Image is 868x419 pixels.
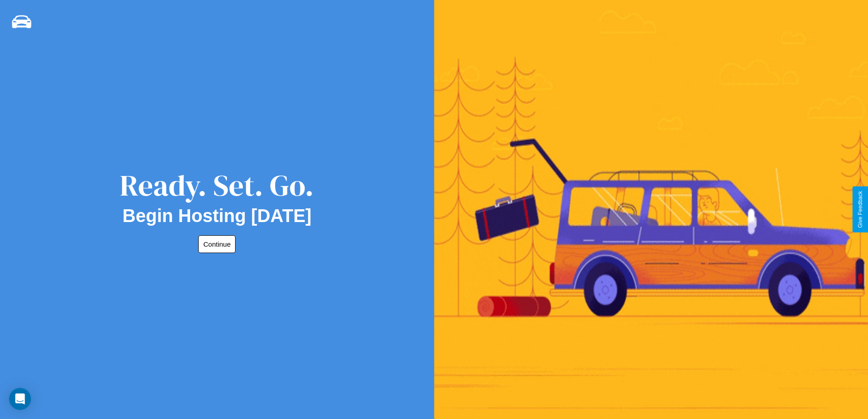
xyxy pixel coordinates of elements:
div: Ready. Set. Go. [120,165,314,206]
h2: Begin Hosting [DATE] [123,206,312,226]
button: Continue [198,235,236,253]
div: Open Intercom Messenger [9,388,31,410]
div: Give Feedback [857,191,863,228]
